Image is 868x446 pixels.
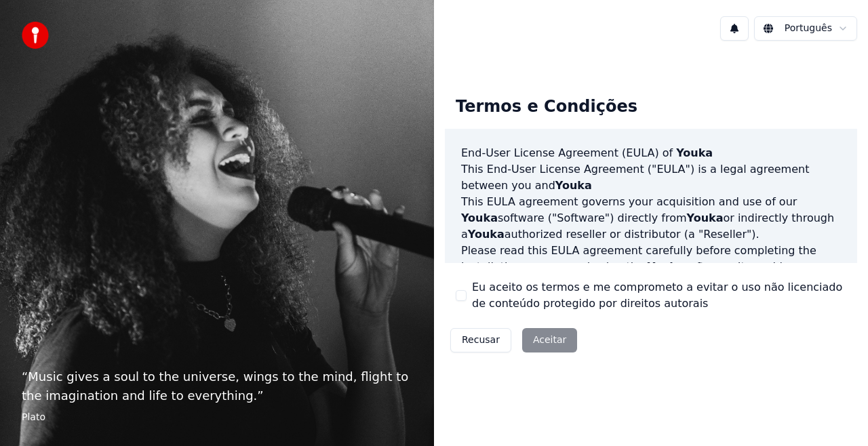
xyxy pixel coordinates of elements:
h3: End-User License Agreement (EULA) of [461,145,841,161]
p: This End-User License Agreement ("EULA") is a legal agreement between you and [461,161,841,194]
span: Youka [676,146,713,159]
p: This EULA agreement governs your acquisition and use of our software ("Software") directly from o... [461,194,841,243]
label: Eu aceito os termos e me comprometo a evitar o uso não licenciado de conteúdo protegido por direi... [472,279,846,312]
p: “ Music gives a soul to the universe, wings to the mind, flight to the imagination and life to ev... [22,367,412,405]
button: Recusar [450,328,511,352]
img: youka [22,22,49,49]
span: Youka [468,228,505,241]
div: Termos e Condições [445,85,648,129]
span: Youka [461,211,498,224]
p: Please read this EULA agreement carefully before completing the installation process and using th... [461,243,841,308]
span: Youka [648,260,684,273]
span: Youka [555,179,592,192]
span: Youka [687,211,724,224]
footer: Plato [22,411,412,424]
